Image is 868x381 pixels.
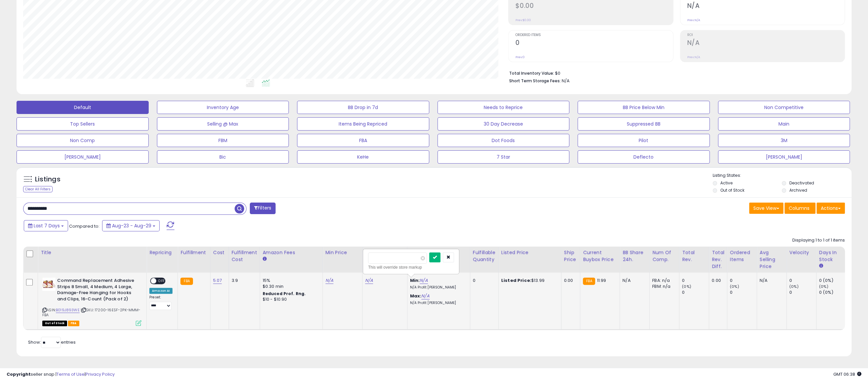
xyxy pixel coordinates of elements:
[597,277,606,284] span: 11.99
[578,150,710,164] button: Deflecto
[652,284,674,289] div: FBM: n/a
[583,278,595,285] small: FBA
[297,117,429,131] button: Items Being Repriced
[325,277,333,284] a: N/A
[501,278,556,284] div: $13.99
[718,101,850,114] button: Non Competitive
[760,249,784,270] div: Avg Selling Price
[157,117,289,131] button: Selling @ Max
[42,321,67,326] span: All listings that are currently out of stock and unavailable for purchase on Amazon
[473,249,496,263] div: Fulfillable Quantity
[501,277,531,284] b: Listed Price:
[509,78,561,84] b: Short Term Storage Fees:
[718,150,850,164] button: [PERSON_NAME]
[24,220,68,231] button: Last 7 Days
[42,278,56,291] img: 418zYbzKFCL._SL40_.jpg
[578,134,710,147] button: Pilot
[819,263,823,269] small: Days In Stock.
[407,247,470,273] th: The percentage added to the cost of goods (COGS) that forms the calculator for Min & Max prices.
[263,256,267,262] small: Amazon Fees.
[833,371,861,377] span: 2025-09-6 06:38 GMT
[410,249,467,256] div: Markup on Cost
[232,249,257,263] div: Fulfillment Cost
[17,117,149,131] button: Top Sellers
[410,277,420,284] b: Min:
[749,203,783,214] button: Save View
[410,285,465,290] p: N/A Profit [PERSON_NAME]
[368,264,454,271] div: This will override store markup
[509,69,840,77] li: $0
[180,249,207,256] div: Fulfillment
[325,249,359,256] div: Min Price
[652,249,676,263] div: Num of Comp.
[730,278,757,284] div: 0
[564,249,577,263] div: Ship Price
[250,203,276,214] button: Filters
[687,33,845,37] span: ROI
[682,278,709,284] div: 0
[578,101,710,114] button: BB Price Below Min
[149,288,172,294] div: Amazon AI
[263,297,318,302] div: $10 - $10.90
[789,205,810,211] span: Columns
[263,291,306,296] b: Reduced Prof. Rng.
[23,186,53,192] div: Clear All Filters
[263,278,318,284] div: 15%
[819,278,846,284] div: 0 (0%)
[157,101,289,114] button: Inventory Age
[69,223,99,229] span: Compared to:
[687,55,700,59] small: Prev: N/A
[730,289,757,295] div: 0
[819,289,846,295] div: 0 (0%)
[687,39,845,48] h2: N/A
[17,150,149,164] button: [PERSON_NAME]
[68,321,79,326] span: FBA
[437,101,570,114] button: Needs to Reprice
[730,249,754,263] div: Ordered Items
[297,150,429,164] button: KeHe
[149,249,175,256] div: Repricing
[102,220,160,231] button: Aug-23 - Aug-29
[784,203,815,214] button: Columns
[365,277,373,284] a: N/A
[682,289,709,295] div: 0
[17,134,149,147] button: Non Comp
[515,2,673,11] h2: $0.00
[34,222,60,229] span: Last 7 Days
[420,277,428,284] a: N/A
[789,187,807,193] label: Archived
[149,295,172,310] div: Preset:
[35,175,60,184] h5: Listings
[687,2,845,11] h2: N/A
[730,284,739,289] small: (0%)
[789,289,816,295] div: 0
[682,249,706,263] div: Total Rev.
[718,117,850,131] button: Main
[232,278,255,284] div: 3.9
[789,278,816,284] div: 0
[263,284,318,289] div: $0.30 min
[515,55,525,59] small: Prev: 0
[562,78,570,84] span: N/A
[760,278,781,284] div: N/A
[578,117,710,131] button: Suppressed BB
[57,278,137,304] b: Command Replacement Adhesive Strips 8 Small, 4 Medium, 4 Large, Damage-Free Hanging for Hooks and...
[41,249,144,256] div: Title
[789,249,813,256] div: Velocity
[515,39,673,48] h2: 0
[28,339,76,345] span: Show: entries
[410,301,465,305] p: N/A Profit [PERSON_NAME]
[789,180,814,186] label: Deactivated
[157,150,289,164] button: Bic
[56,307,80,313] a: B019J893WE
[712,249,724,270] div: Total Rev. Diff.
[583,249,617,263] div: Current Buybox Price
[473,278,493,284] div: 0
[7,371,115,378] div: seller snap | |
[713,172,851,179] p: Listing States:
[42,278,141,325] div: ASIN:
[816,203,845,214] button: Actions
[720,180,733,186] label: Active
[421,293,429,299] a: N/A
[819,249,843,263] div: Days In Stock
